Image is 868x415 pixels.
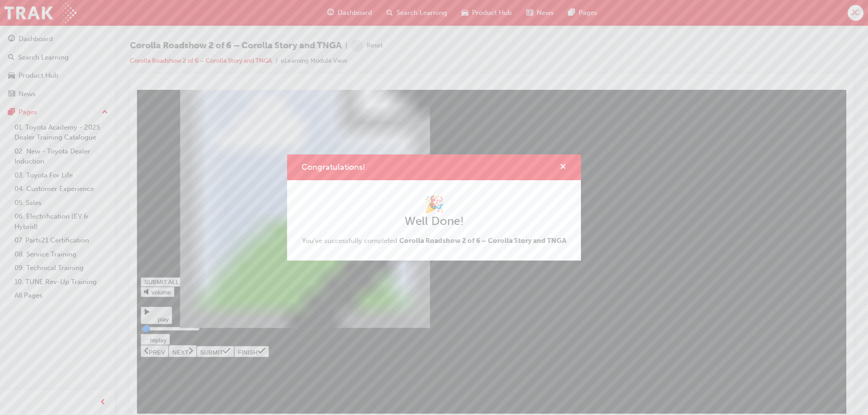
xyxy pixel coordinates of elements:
[302,214,566,228] h2: Well Done!
[302,195,566,214] h1: 🎉
[560,163,566,172] span: cross-icon
[560,162,566,173] button: cross-icon
[302,162,365,172] span: Congratulations!
[302,237,566,245] span: You've successfully completed
[399,237,566,245] span: Corolla Roadshow 2 of 6 – Corolla Story and TNGA
[287,154,581,260] div: Congratulations!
